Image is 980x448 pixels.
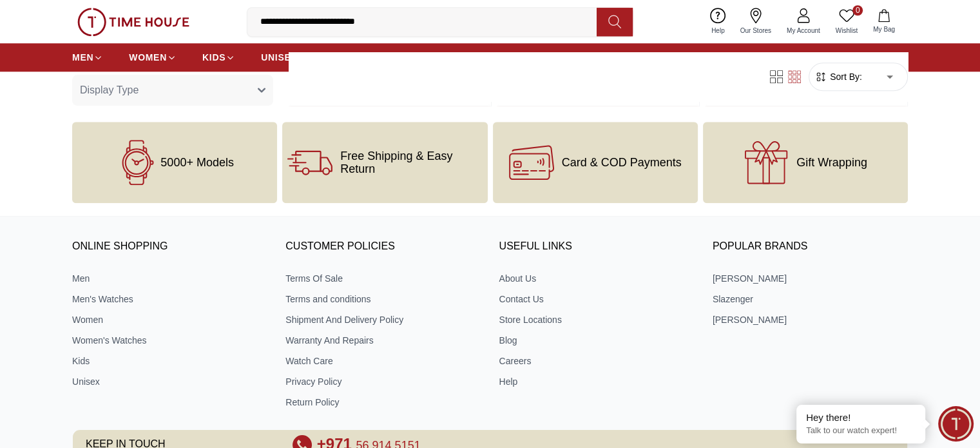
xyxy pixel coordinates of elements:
a: Kids [72,355,267,367]
a: UNISEX [261,46,307,69]
a: Terms and conditions [285,293,481,306]
a: MEN [72,46,103,69]
a: Men's Watches [72,293,267,306]
span: LUGGAGE [400,51,449,64]
span: KIDS [202,51,226,64]
a: About Us [499,272,695,285]
a: Terms Of Sale [285,272,481,285]
a: Privacy Policy [285,375,481,388]
span: WOMEN [129,51,167,64]
a: Men [72,272,267,285]
a: LUGGAGE [400,46,449,69]
a: Blog [499,334,695,347]
button: Display Type [72,75,273,106]
a: Help [499,375,695,388]
div: Chat Widget [938,406,974,442]
span: CASIO SALE [693,51,753,64]
span: Card & COD Payments [562,156,682,169]
a: Slazenger [713,293,908,306]
a: Store Locations [499,313,695,326]
span: BRANDS [333,51,374,64]
button: Sort By: [814,70,862,83]
a: [PERSON_NAME] [713,272,908,285]
a: Watch Care [285,355,481,367]
span: Free Shipping & Easy Return [340,150,482,175]
span: Help [706,26,730,35]
span: 0 [852,5,863,15]
a: Return Policy [285,396,481,409]
a: WOMEN [129,46,177,69]
span: Our Stores [735,26,776,35]
img: ... [77,8,189,36]
a: 0Wishlist [828,5,865,38]
span: GIFTING [628,51,668,64]
a: Women [72,313,267,326]
div: Hey there! [806,411,916,424]
h3: CUSTOMER POLICIES [285,237,481,257]
a: Our Stores [733,5,779,38]
h3: ONLINE SHOPPING [72,237,267,257]
button: My Bag [865,6,903,37]
h3: USEFUL LINKS [499,237,695,257]
span: Sort By: [827,70,862,83]
a: GIFTING [628,46,668,69]
p: Talk to our watch expert! [806,425,916,436]
a: Contact Us [499,293,695,306]
a: CASIO SALE [693,46,753,69]
span: PROMOTIONS [474,51,541,64]
span: My Bag [868,24,900,34]
a: Shipment And Delivery Policy [285,313,481,326]
span: My Account [782,26,825,35]
a: Help [704,5,733,38]
a: KIDS [202,46,235,69]
a: [PERSON_NAME] [713,313,908,326]
a: BRANDS [333,46,374,69]
a: PROMOTIONS [474,46,550,69]
span: Wishlist [831,26,863,35]
a: Careers [499,355,695,367]
span: SALE [576,51,602,64]
span: MEN [72,51,93,64]
span: UNISEX [261,51,297,64]
span: Display Type [80,83,139,98]
h3: Popular Brands [713,237,908,257]
a: Women's Watches [72,334,267,347]
span: 5000+ Models [160,156,234,169]
a: SALE [576,46,602,69]
span: Gift Wrapping [796,156,867,169]
a: Warranty And Repairs [285,334,481,347]
a: Unisex [72,375,267,388]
